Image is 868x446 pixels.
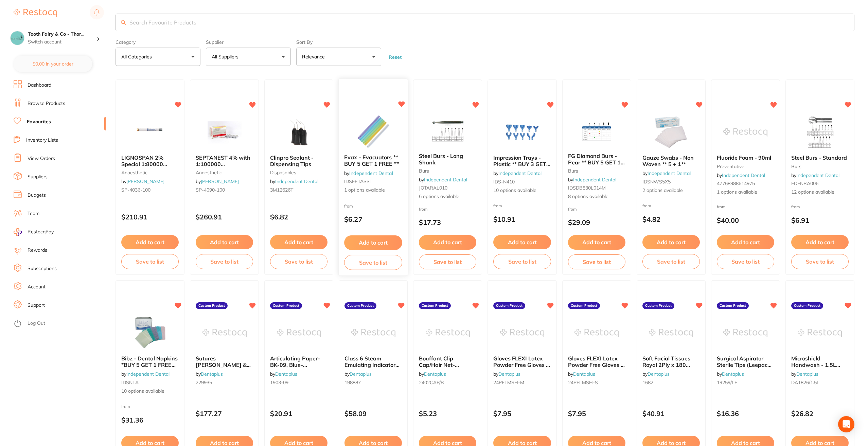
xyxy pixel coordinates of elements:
p: $5.23 [419,410,476,417]
p: $210.91 [121,213,179,221]
span: 47768988614975 [717,180,755,186]
img: Gloves FLEXI Latex Powder Free Gloves - Small #100pcs/box/10box/ctn [574,316,619,350]
button: Save to list [642,254,700,269]
b: LIGNOSPAN 2% Special 1:80000 adrenalin 2.2ml 2xBox 50 Blue [121,155,179,167]
label: Custom Product [270,302,302,309]
p: $7.95 [568,410,625,417]
p: $26.82 [791,410,849,417]
a: Independent Dental [126,371,170,377]
span: by [642,170,691,176]
a: Independent Dental [796,172,839,178]
b: Gloves FLEXI Latex Powder Free Gloves - Small #100pcs/box/10box/ctn [568,355,625,368]
span: 2402CAP/B [419,379,444,386]
p: $6.82 [270,213,327,221]
span: LIGNOSPAN 2% Special 1:80000 [MEDICAL_DATA] 2.2ml 2xBox 50 Blue [121,154,174,180]
span: IDSNWS5X5 [642,179,671,185]
p: $260.91 [196,213,253,221]
span: by [791,172,839,178]
b: Gauze Swabs - Non Woven ** 5 + 1** [642,155,700,167]
p: $7.95 [493,410,551,417]
span: IDSNLA [121,379,139,386]
button: All Categories [116,48,200,66]
span: Microshield Handwash - 1.5L Cassette, fits wall dispenser [791,355,840,380]
a: Independent Dental [648,170,691,176]
p: $58.09 [344,410,402,417]
b: Sutures Vicryl Johnson & Johnson Ethicon 3/0-22mm-1/2c-45cm, conv cutting - Box12 [196,355,253,368]
a: Independent Dental [424,177,467,183]
button: Save to list [196,254,253,269]
b: Soft Facial Tissues Royal 2Ply x 180 sheets 36 Boxes/Carton [642,355,700,368]
small: disposables [270,170,327,175]
p: All Categories [121,53,155,60]
span: Gauze Swabs - Non Woven ** 5 + 1** [642,154,694,167]
span: 10 options available [493,187,551,194]
b: Bibz - Dental Napkins *BUY 5 GET 1 FREE OF THE SAME**PRICE DROP** [121,355,179,368]
img: Class 6 Steam Emulating Indicators (Titems) #250/pkt [351,316,395,350]
span: by [419,177,467,183]
img: Clinpro Sealant - Dispensing Tips [277,115,321,149]
img: Restocq Logo [14,9,57,17]
small: anaesthetic [121,170,179,175]
img: Impression Trays - Plastic ** BUY 3 GET 1 FREE** [500,115,544,149]
h4: Tooth Fairy & Co - Thornlands [28,31,96,38]
button: Save to list [344,255,402,270]
button: Relevance [296,48,381,66]
a: Dentaplus [796,371,818,377]
span: JOTARAL010 [419,185,447,191]
button: Save to list [419,254,476,269]
img: Bouffant Clip Cap/Hair Net-Blue#100/pkt [426,316,470,350]
p: $40.00 [717,216,774,224]
img: FG Diamond Burs - Pear ** BUY 5 GET 1 FREE** [574,113,619,147]
button: Save to list [121,254,179,269]
img: SEPTANEST 4% with 1:100000 adrenalin 2.2ml 2xBox 50 GOLD [202,115,247,149]
span: Surgical Aspirator Sterile Tips (Leepack) Single Pack- 20pcs/pkt [717,355,773,380]
span: by [419,371,446,377]
b: Steel Burs - Long Shank [419,153,476,165]
a: Independent Dental [275,178,318,184]
a: Inventory Lists [26,137,58,144]
span: 1682 [642,379,653,386]
b: Articulating Paper- BK-09, Blue-(Bausch), 200 strip/pkt [270,355,327,368]
img: Sutures Vicryl Johnson & Johnson Ethicon 3/0-22mm-1/2c-45cm, conv cutting - Box12 [202,316,247,350]
span: by [717,371,744,377]
button: Add to cart [568,235,625,249]
a: Budgets [28,192,46,199]
button: All Suppliers [206,48,291,66]
label: Custom Product [642,302,674,309]
img: Bibz - Dental Napkins *BUY 5 GET 1 FREE OF THE SAME**PRICE DROP** [128,316,172,350]
span: Clinpro Sealant - Dispensing Tips [270,154,314,167]
span: Class 6 Steam Emulating Indicators (Titems) #250/pkt [344,355,400,374]
a: Rewards [28,247,47,254]
span: 1 options available [717,189,774,196]
span: 24PFLMSH-S [568,379,598,386]
span: from [568,207,577,212]
small: anaesthetic [196,170,253,175]
b: Bouffant Clip Cap/Hair Net-Blue#100/pkt [419,355,476,368]
span: from [121,404,130,409]
img: Steel Burs - Standard [798,115,842,149]
a: Dentaplus [722,371,744,377]
span: 12 options available [791,189,849,196]
b: Gloves FLEXI Latex Powder Free Gloves - Medium #100pcs/box/10box/ctn [493,355,551,368]
label: Custom Product [717,302,749,309]
a: Team [28,210,39,217]
img: Tooth Fairy & Co - Thornlands [11,31,24,45]
span: by [270,178,318,184]
span: IDSEETASST [344,179,372,185]
a: View Orders [28,155,55,162]
img: Evax - Evacuators ** BUY 5 GET 1 FREE ** [351,115,395,149]
p: $10.91 [493,215,551,223]
span: Soft Facial Tissues Royal 2Ply x 180 sheets 36 Boxes/Carton [642,355,690,380]
span: Steel Burs - Long Shank [419,153,463,165]
input: Search Favourite Products [116,14,854,31]
a: Dentaplus [201,371,223,377]
p: $29.09 [568,218,625,226]
span: 24PFLMSH-M [493,379,524,386]
span: by [121,178,164,184]
p: $20.91 [270,410,327,417]
p: $40.91 [642,410,700,417]
a: Subscriptions [28,265,57,272]
small: burs [568,168,625,174]
p: $4.82 [642,215,700,223]
span: by [791,371,818,377]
